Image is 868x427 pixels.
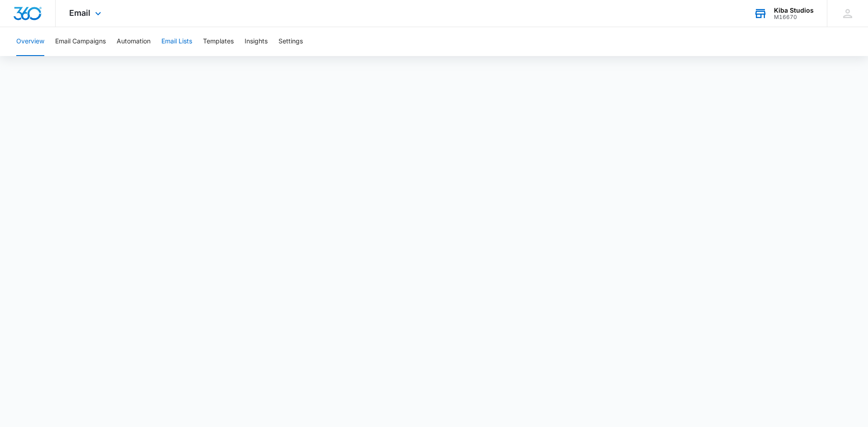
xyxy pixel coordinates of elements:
div: account name [774,7,814,14]
button: Overview [16,27,44,56]
button: Settings [278,27,303,56]
button: Insights [245,27,268,56]
span: Email [69,8,90,18]
button: Email Campaigns [55,27,106,56]
button: Automation [117,27,151,56]
button: Email Lists [161,27,192,56]
div: account id [774,14,814,20]
button: Templates [203,27,234,56]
